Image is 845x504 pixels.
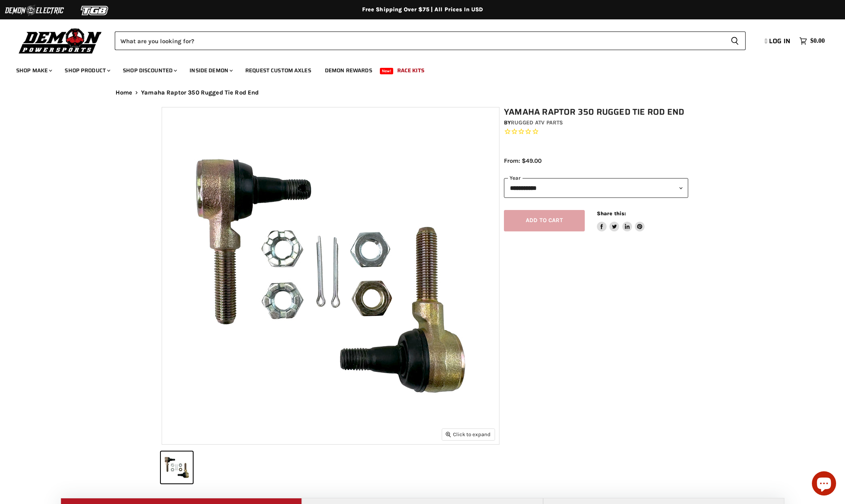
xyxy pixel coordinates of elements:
[10,59,823,79] ul: Main menu
[795,35,829,47] a: $0.00
[4,3,65,18] img: Demon Electric Logo 2
[380,68,394,74] span: New!
[115,31,724,50] input: Search
[183,62,238,79] a: Inside Demon
[16,26,105,55] img: Demon Powersports
[117,62,182,79] a: Shop Discounted
[161,451,193,483] button: Yamaha Raptor 350 Rugged Tie Rod End thumbnail
[769,36,790,46] span: Log in
[141,89,259,96] span: Yamaha Raptor 350 Rugged Tie Rod End
[10,62,57,79] a: Shop Make
[391,62,430,79] a: Race Kits
[116,89,133,96] a: Home
[809,471,839,498] inbox-online-store-chat: Shopify online store chat
[319,62,378,79] a: Demon Rewards
[59,62,115,79] a: Shop Product
[724,31,746,50] button: Search
[99,89,746,96] nav: Breadcrumbs
[504,178,688,198] select: year
[511,119,563,126] a: Rugged ATV Parts
[65,3,125,18] img: TGB Logo 2
[115,31,746,50] form: Product
[504,118,688,127] div: by
[446,431,491,437] span: Click to expand
[597,210,626,216] span: Share this:
[504,107,688,117] h1: Yamaha Raptor 350 Rugged Tie Rod End
[99,6,746,13] div: Free Shipping Over $75 | All Prices In USD
[442,429,495,440] button: Click to expand
[504,157,542,164] span: From: $49.00
[597,210,645,231] aside: Share this:
[810,37,825,45] span: $0.00
[504,128,688,136] span: Rated 0.0 out of 5 stars 0 reviews
[761,38,795,45] a: Log in
[239,62,317,79] a: Request Custom Axles
[162,107,499,444] img: Yamaha Raptor 350 Rugged Tie Rod End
